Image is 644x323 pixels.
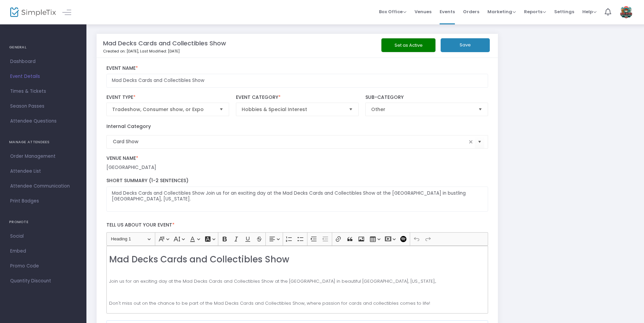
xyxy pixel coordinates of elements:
span: Other [371,106,473,113]
button: Save [441,38,490,52]
button: Set as Active [381,38,436,52]
h4: GENERAL [9,41,77,54]
label: Venue Name [106,155,488,161]
label: Internal Category [106,123,151,130]
label: Event Type [106,94,229,101]
span: Reports [524,8,546,15]
button: Select [346,103,356,116]
div: [GEOGRAPHIC_DATA] [106,164,488,171]
span: Dashboard [10,57,76,66]
span: Heading 1 [111,235,146,243]
span: Print Badges [10,197,76,206]
span: Events [440,3,455,20]
m-panel-title: Mad Decks Cards and Collectibles Show [103,39,226,48]
span: Times & Tickets [10,87,76,96]
span: Season Passes [10,102,76,111]
div: Editor toolbar [106,232,488,246]
h2: Mad Decks Cards and Collectibles Show [109,254,485,265]
span: , Last Modified: [DATE] [138,48,180,54]
span: Marketing [487,8,516,15]
span: Short Summary (1-2 Sentences) [106,177,188,184]
label: Sub-Category [365,94,488,101]
span: Hobbies & Special Interest [242,106,344,113]
input: Select Event Internal Category [113,138,467,145]
h4: PROMOTE [9,215,77,229]
span: Social [10,232,76,241]
div: Rich Text Editor, main [106,246,488,314]
span: Order Management [10,152,76,161]
span: clear [467,138,475,146]
span: Venues [415,3,431,20]
span: Attendee List [10,167,76,176]
button: Heading 1 [108,234,154,244]
p: Created on: [DATE] [103,48,362,54]
span: Orders [463,3,479,20]
label: Event Category [236,94,359,101]
span: Box Office [379,8,406,15]
span: Embed [10,247,76,256]
button: Select [476,103,485,116]
span: Tradeshow, Consumer show, or Expo [112,106,214,113]
button: Select [217,103,226,116]
label: Event Name [106,65,488,71]
span: Quantity Discount [10,277,76,285]
span: Help [582,8,597,15]
input: Enter Event Name [106,74,488,88]
h4: MANAGE ATTENDEES [9,135,77,149]
span: Attendee Questions [10,117,76,126]
p: Join us for an exciting day at the Mad Decks Cards and Collectibles Show at the [GEOGRAPHIC_DATA]... [109,278,485,285]
label: Tell us about your event [103,218,491,232]
button: Select [475,135,484,149]
span: Event Details [10,72,76,81]
p: Don't miss out on the chance to be part of the Mad Decks Cards and Collectibles Show, where passi... [109,300,485,307]
span: Attendee Communication [10,182,76,191]
span: Settings [554,3,574,20]
span: Promo Code [10,262,76,271]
